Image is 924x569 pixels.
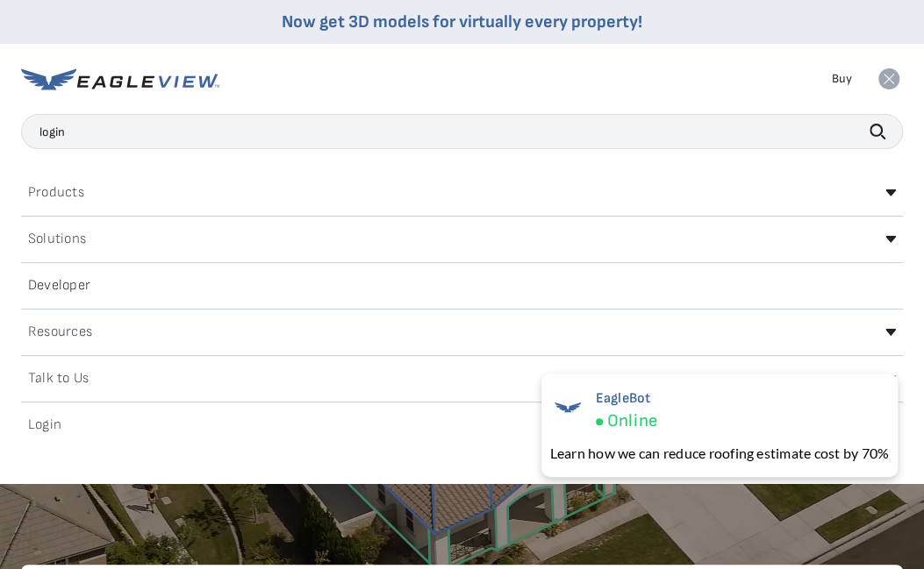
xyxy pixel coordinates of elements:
[550,443,889,464] div: Learn how we can reduce roofing estimate cost by 70%
[607,410,657,432] span: Online
[550,390,585,425] img: EagleBot
[832,71,852,87] a: Buy
[28,186,84,200] h2: Products
[28,279,90,293] h2: Developer
[28,372,89,386] h2: Talk to Us
[282,11,642,32] a: Now get 3D models for virtually every property!
[21,114,903,149] input: Search
[21,272,903,300] a: Developer
[28,232,86,246] h2: Solutions
[28,325,92,339] h2: Resources
[596,390,657,407] span: EagleBot
[28,418,61,432] h2: Login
